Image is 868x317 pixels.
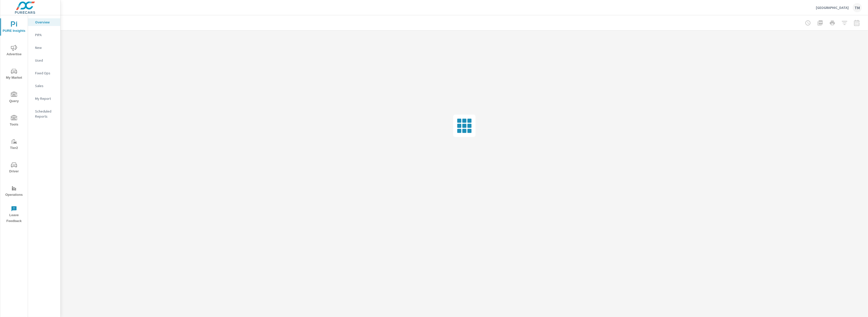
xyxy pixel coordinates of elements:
p: Overview [35,20,56,25]
span: Operations [2,185,26,198]
span: Advertise [2,45,26,57]
p: Scheduled Reports [35,109,56,119]
p: Sales [35,83,56,88]
div: New [28,44,60,51]
div: My Report [28,95,60,102]
p: New [35,45,56,50]
span: Tier2 [2,139,26,151]
p: Fixed Ops [35,71,56,76]
span: Tools [2,115,26,128]
span: My Market [2,68,26,81]
p: Used [35,58,56,63]
p: PIPA [35,32,56,37]
p: [GEOGRAPHIC_DATA] [816,5,849,10]
div: Sales [28,82,60,90]
div: nav menu [0,15,28,226]
div: Fixed Ops [28,69,60,77]
span: PURE Insights [2,21,26,34]
span: Leave Feedback [2,206,26,224]
div: Used [28,57,60,64]
p: My Report [35,96,56,101]
div: Overview [28,18,60,26]
span: Query [2,92,26,104]
div: PIPA [28,31,60,39]
div: TM [853,3,862,12]
span: Driver [2,162,26,174]
div: Scheduled Reports [28,107,60,120]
